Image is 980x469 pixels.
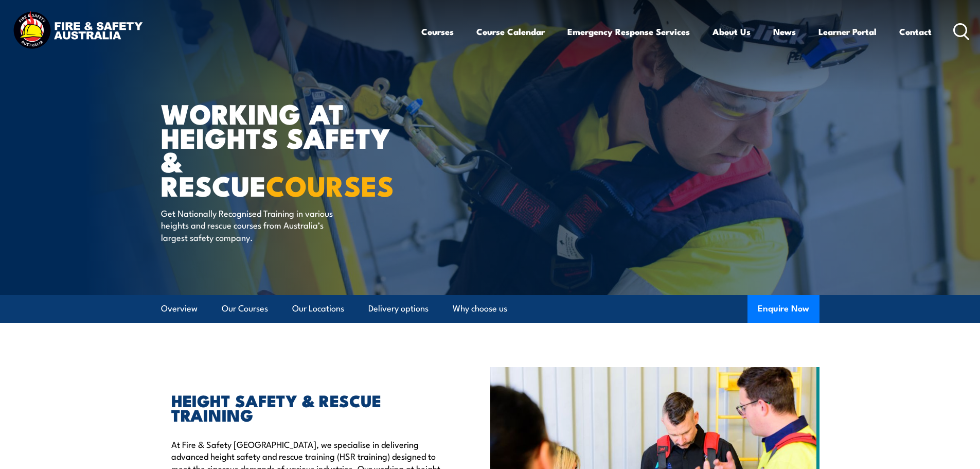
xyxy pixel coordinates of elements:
a: Emergency Response Services [567,18,690,45]
a: Courses [421,18,454,45]
a: Overview [161,295,198,322]
h1: WORKING AT HEIGHTS SAFETY & RESCUE [161,101,415,197]
a: Delivery options [368,295,429,322]
button: Enquire Now [747,295,819,323]
a: About Us [712,18,751,45]
a: News [773,18,796,45]
a: Why choose us [453,295,507,322]
a: Contact [899,18,932,45]
a: Course Calendar [476,18,545,45]
h2: HEIGHT SAFETY & RESCUE TRAINING [171,393,443,422]
a: Our Courses [222,295,268,322]
strong: COURSES [266,163,394,206]
p: Get Nationally Recognised Training in various heights and rescue courses from Australia’s largest... [161,207,349,243]
a: Learner Portal [818,18,877,45]
a: Our Locations [292,295,344,322]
